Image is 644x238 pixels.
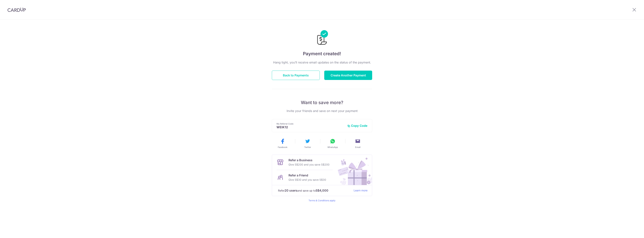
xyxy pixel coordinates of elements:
button: Back to Payments [272,71,320,80]
p: Refer and save up to [278,188,351,193]
span: Email [355,146,361,149]
p: My Referral Code [277,122,344,125]
p: Refer a Friend [288,173,326,178]
button: Copy Code [347,124,367,128]
button: Facebook [271,138,294,149]
strong: 20 users [285,188,297,193]
a: Learn more [354,188,367,193]
p: Give S$30 and you save S$30 [288,178,326,182]
h4: Payment created! [272,50,372,57]
p: WEIK12 [277,125,344,129]
p: Refer a Business [288,158,329,162]
button: WhatsApp [322,138,344,149]
img: Refer [334,155,372,185]
img: Payments [316,30,328,46]
img: CardUp [7,7,26,12]
p: Want to save more? [272,100,372,106]
button: Email [347,138,369,149]
span: WhatsApp [327,146,338,149]
button: Create Another Payment [324,71,372,80]
p: Hang tight, you’ll receive email updates on the status of the payment. [272,60,372,65]
p: Invite your friends and save on next your payment [272,109,372,113]
strong: S$4,000 [316,188,328,193]
span: Twitter [304,146,311,149]
button: Twitter [297,138,319,149]
p: Give S$200 and you save S$200 [288,162,329,167]
span: Facebook [278,146,287,149]
a: Terms & Conditions apply [309,199,335,202]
